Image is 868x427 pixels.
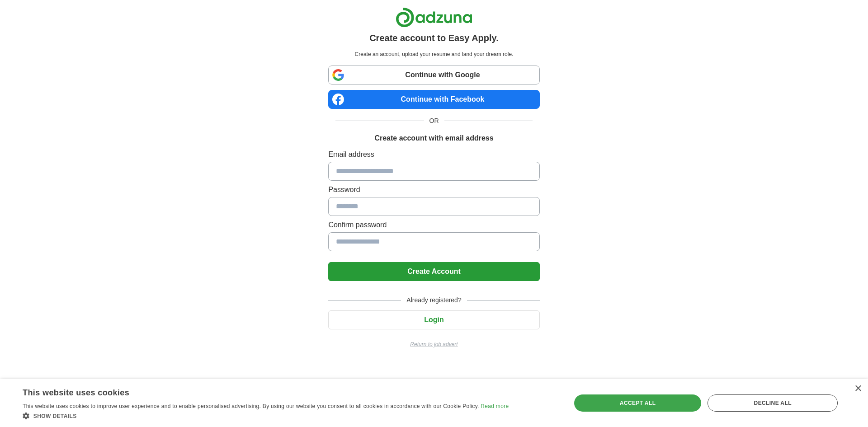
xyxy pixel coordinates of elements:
[574,394,702,412] div: Accept all
[328,66,539,84] a: Continue with Google
[481,403,509,409] a: Read more, opens a new window
[854,385,861,392] div: Close
[328,316,539,324] a: Login
[328,220,539,230] label: Confirm password
[23,411,509,420] div: Show details
[369,31,499,45] h1: Create account to Easy Apply.
[424,116,444,126] span: OR
[33,413,77,419] span: Show details
[330,50,538,58] p: Create an account, upload your resume and land your dream role.
[401,296,467,305] span: Already registered?
[328,310,539,329] button: Login
[23,385,486,398] div: This website uses cookies
[374,133,493,144] h1: Create account with email address
[328,90,539,109] a: Continue with Facebook
[708,394,838,412] div: Decline all
[328,149,539,160] label: Email address
[328,184,539,195] label: Password
[328,340,539,348] a: Return to job advert
[396,7,472,28] img: Adzuna logo
[328,262,539,281] button: Create Account
[23,403,479,409] span: This website uses cookies to improve user experience and to enable personalised advertising. By u...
